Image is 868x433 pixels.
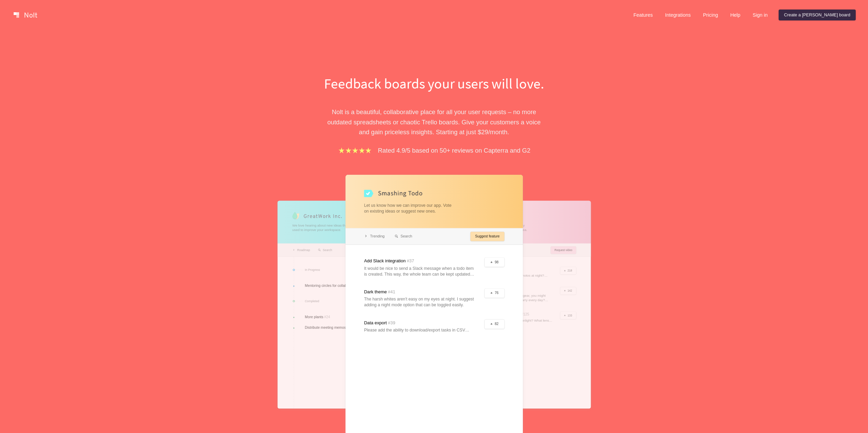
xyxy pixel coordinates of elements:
[317,74,552,93] h1: Feedback boards your users will love.
[697,10,723,20] a: Pricing
[338,146,372,154] img: stars.b067e34983.png
[378,145,530,155] p: Rated 4.9/5 based on 50+ reviews on Capterra and G2
[317,107,552,137] p: Nolt is a beautiful, collaborative place for all your user requests – no more outdated spreadshee...
[779,10,856,20] a: Create a [PERSON_NAME] board
[660,10,696,20] a: Integrations
[747,10,773,20] a: Sign in
[725,10,746,20] a: Help
[628,10,658,20] a: Features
